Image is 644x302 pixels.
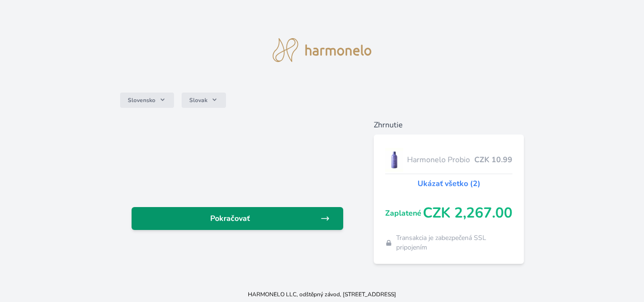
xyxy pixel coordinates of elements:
span: CZK 10.99 [474,154,512,166]
img: CLEAN_PROBIO_se_stinem_x-lo.jpg [385,148,403,172]
a: Ukázať všetko (2) [418,178,480,189]
span: CZK 2,267.00 [423,205,512,222]
span: Slovensko [128,96,155,104]
h6: Zhrnutie [374,119,524,131]
span: Harmonelo Probio [407,154,474,166]
button: Slovak [182,93,226,108]
img: logo.svg [273,38,372,62]
span: Pokračovať [139,213,320,224]
span: Zaplatené [385,208,423,219]
a: Pokračovať [132,207,343,230]
span: Slovak [189,96,207,104]
span: Transakcia je zabezpečená SSL pripojením [396,233,512,252]
button: Slovensko [120,93,174,108]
